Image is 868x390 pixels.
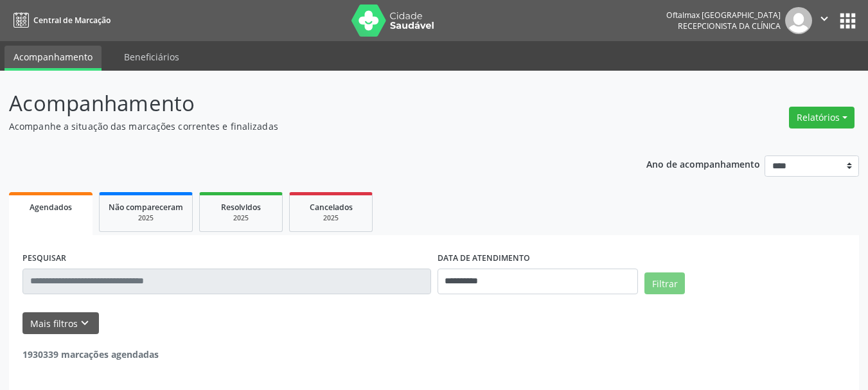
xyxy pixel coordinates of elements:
[9,120,604,133] p: Acompanhe a situação das marcações correntes e finalizadas
[310,202,353,213] span: Cancelados
[678,21,781,31] span: Recepcionista da clínica
[9,87,604,120] p: Acompanhamento
[109,202,183,213] span: Não compareceram
[785,7,812,34] img: img
[78,316,92,330] i: keyboard_arrow_down
[438,249,530,269] label: DATA DE ATENDIMENTO
[644,272,685,294] button: Filtrar
[115,46,188,68] a: Beneficiários
[30,202,72,213] span: Agendados
[789,107,855,129] button: Relatórios
[299,213,363,223] div: 2025
[22,249,66,269] label: PESQUISAR
[109,213,183,223] div: 2025
[9,10,111,31] a: Central de Marcação
[812,7,837,34] button: 
[817,12,831,26] i: 
[666,10,781,21] div: Oftalmax [GEOGRAPHIC_DATA]
[221,202,261,213] span: Resolvidos
[209,213,273,223] div: 2025
[646,155,760,172] p: Ano de acompanhamento
[837,10,859,32] button: apps
[33,15,111,26] span: Central de Marcação
[22,348,159,360] strong: 1930339 marcações agendadas
[22,312,99,335] button: Mais filtroskeyboard_arrow_down
[4,46,102,71] a: Acompanhamento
